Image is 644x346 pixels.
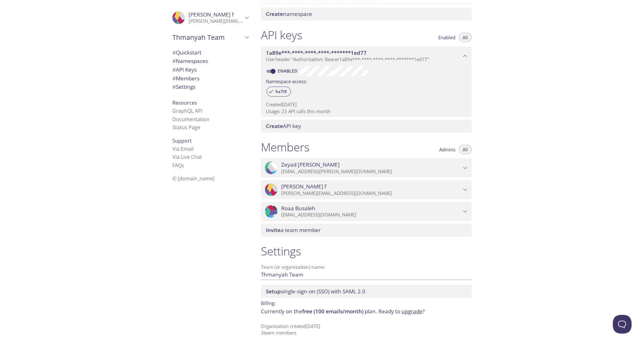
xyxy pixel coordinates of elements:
div: Mahmoud f [261,180,472,199]
span: [PERSON_NAME] f [189,11,234,18]
p: [EMAIL_ADDRESS][PERSON_NAME][DOMAIN_NAME] [281,168,461,175]
p: [PERSON_NAME][EMAIL_ADDRESS][DOMAIN_NAME] [189,18,243,24]
span: [PERSON_NAME] f [281,183,326,190]
a: upgrade [401,308,422,315]
h1: Members [261,140,310,154]
div: Roaa Busaleh [261,202,472,221]
p: Created [DATE] [266,101,467,108]
span: Quickstart [172,49,201,56]
button: All [459,145,472,154]
span: Setup [266,288,281,295]
div: Zeyad Etman [261,158,472,178]
div: Create namespace [261,7,472,21]
div: Mahmoud f [167,7,253,28]
span: Zeyad [PERSON_NAME] [281,161,340,168]
span: Roaa Busaleh [281,205,315,212]
a: Via Live Chat [172,154,202,160]
p: Usage: 25 API calls this month [266,108,467,115]
div: Thmanyah Team [167,29,253,45]
p: Currently on the plan. [261,307,472,315]
div: Setup SSO [261,285,472,298]
div: Quickstart [167,48,253,57]
span: Members [172,75,199,82]
span: Thmanyah Team [172,33,243,42]
div: Team Settings [167,83,253,91]
a: Status Page [172,124,200,131]
h1: API keys [261,28,302,42]
span: Create [266,10,283,17]
span: # [172,83,176,90]
span: s [182,162,184,169]
a: Documentation [172,116,209,123]
span: © [DOMAIN_NAME] [172,175,214,182]
span: Settings [172,83,195,90]
div: Namespaces [167,57,253,65]
span: hs7i9 [272,89,291,94]
p: Organization created [DATE] 3 team member s [261,323,472,336]
div: hs7i9 [267,87,291,97]
span: Invite [266,226,281,234]
button: All [459,33,472,42]
label: Team (or organization) name: [261,265,326,269]
div: Create API Key [261,120,472,133]
a: Enabled [277,68,300,74]
div: Members [167,74,253,83]
span: # [172,57,176,64]
div: API Keys [167,65,253,74]
a: FAQ [172,162,184,169]
span: # [172,49,176,56]
span: a team member [266,226,321,234]
span: API Keys [172,66,197,73]
div: Invite a team member [261,224,472,237]
iframe: Help Scout Beacon - Open [613,315,632,334]
a: GraphQL API [172,107,202,114]
span: # [172,75,176,82]
span: Support [172,137,192,144]
button: Enabled [435,33,459,42]
span: Namespaces [172,57,208,64]
span: API key [266,122,301,130]
a: Via Email [172,145,194,152]
span: namespace [266,10,312,17]
span: Ready to ? [378,308,425,315]
p: [EMAIL_ADDRESS][DOMAIN_NAME] [281,212,461,218]
button: Admins [435,145,459,154]
label: Namespace access: [266,76,307,85]
span: Resources [172,99,197,106]
p: [PERSON_NAME][EMAIL_ADDRESS][DOMAIN_NAME] [281,190,461,197]
h1: Settings [261,244,472,258]
span: single-sign-on (SSO) with SAML 2.0 [266,288,365,295]
span: free (100 emails/month) [302,308,363,315]
span: # [172,66,176,73]
p: Billing: [261,298,472,307]
span: Create [266,122,283,130]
